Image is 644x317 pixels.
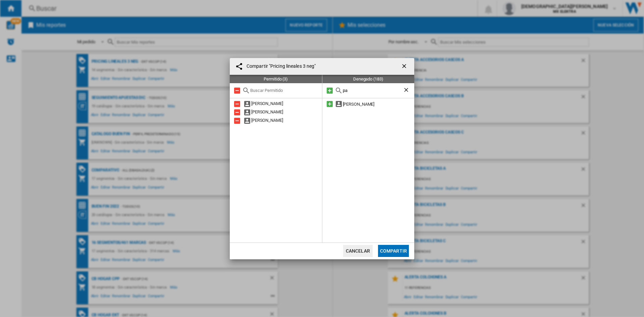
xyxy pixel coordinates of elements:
div: Permitido (3) [230,75,322,83]
h4: Compartir "Pricing lineales 3 neg" [243,63,316,70]
button: getI18NText('BUTTONS.CLOSE_DIALOG') [398,60,412,73]
button: Cancelar [343,245,373,257]
md-icon: Añadir todos [326,87,334,95]
div: [PERSON_NAME] [230,108,322,117]
div: [PERSON_NAME] [230,117,322,125]
md-dialog: Compartir "Pricing ... [230,58,414,259]
div: Denegado (183) [322,75,415,83]
ng-md-icon: Borrar búsqueda [403,87,411,95]
ng-md-icon: getI18NText('BUTTONS.CLOSE_DIALOG') [401,63,409,71]
md-icon: Quitar todo [233,87,241,95]
button: Compartir [378,245,409,257]
input: Buscar Permitido [250,88,319,93]
input: Buscar Denegado [343,88,403,93]
div: [PERSON_NAME] [343,100,415,108]
div: [PERSON_NAME] [230,100,322,108]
